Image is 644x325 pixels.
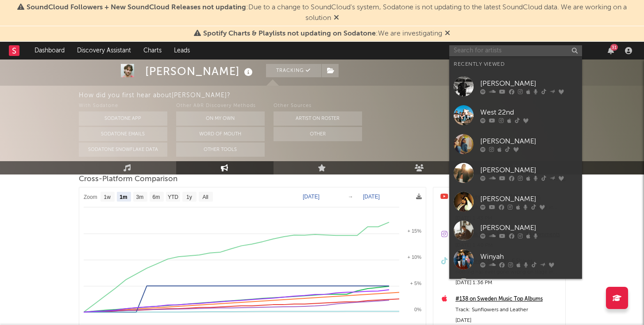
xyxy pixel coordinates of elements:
div: With Sodatone [79,101,167,111]
a: Leads [168,42,196,59]
text: Zoom [84,194,97,200]
div: Recently Viewed [454,59,578,70]
a: [PERSON_NAME] [449,216,582,245]
text: 1y [186,194,192,200]
button: Other [274,127,362,141]
div: [PERSON_NAME] [480,78,578,89]
div: [PERSON_NAME] [480,136,578,147]
span: Dismiss [334,15,339,22]
a: [PERSON_NAME] [449,130,582,159]
button: Other Tools [176,143,265,157]
text: 6m [152,194,160,200]
div: Track: Sunflowers and Leather [455,305,561,315]
a: West 22nd [449,101,582,130]
text: 1m [120,194,127,200]
text: 0% [414,307,421,312]
text: + 15% [407,228,421,234]
text: All [202,194,208,200]
div: [DATE] 1:36 PM [455,277,561,288]
span: : We are investigating [203,30,442,37]
button: 31 [608,47,614,54]
a: Dashboard [28,42,71,59]
a: [PERSON_NAME] [449,187,582,216]
a: Charts [137,42,168,59]
button: Sodatone Emails [79,127,167,141]
div: Other A&R Discovery Methods [176,101,265,111]
button: Sodatone Snowflake Data [79,143,167,157]
div: Other Sources [274,101,362,111]
span: : Due to a change to SoundCloud's system, Sodatone is not updating to the latest SoundCloud data.... [27,4,627,22]
div: [PERSON_NAME] [480,194,578,204]
div: Winyah [480,251,578,262]
a: Discovery Assistant [71,42,137,59]
button: On My Own [176,111,265,126]
text: [DATE] [363,194,380,200]
text: YTD [167,194,178,200]
div: 31 [610,44,618,51]
span: Cross-Platform Comparison [79,174,177,185]
text: 1w [104,194,111,200]
button: Tracking [266,64,321,77]
span: Dismiss [445,30,450,37]
a: [PERSON_NAME] [449,274,582,303]
text: + 10% [407,254,421,260]
text: [DATE] [303,194,320,200]
div: West 22nd [480,107,578,118]
button: Word Of Mouth [176,127,265,141]
div: [PERSON_NAME] [145,64,255,79]
text: + 5% [410,281,421,286]
span: Spotify Charts & Playlists not updating on Sodatone [203,30,376,37]
span: SoundCloud Followers + New SoundCloud Releases not updating [27,4,246,11]
text: 3m [136,194,143,200]
div: [PERSON_NAME] [480,222,578,233]
a: [PERSON_NAME] [449,72,582,101]
button: Artist on Roster [274,111,362,126]
text: → [348,194,353,200]
a: [PERSON_NAME] [449,159,582,187]
a: Winyah [449,245,582,274]
a: #138 on Sweden Music Top Albums [455,294,561,305]
div: [PERSON_NAME] [480,165,578,175]
input: Search for artists [449,45,582,56]
button: Sodatone App [79,111,167,126]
